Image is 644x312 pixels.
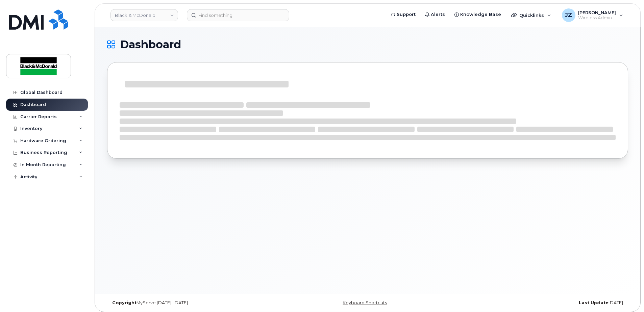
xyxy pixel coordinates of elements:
strong: Copyright [112,300,137,305]
div: [DATE] [454,300,628,306]
span: Dashboard [120,40,181,50]
div: MyServe [DATE]–[DATE] [107,300,281,306]
a: Keyboard Shortcuts [343,300,387,305]
strong: Last Update [579,300,609,305]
